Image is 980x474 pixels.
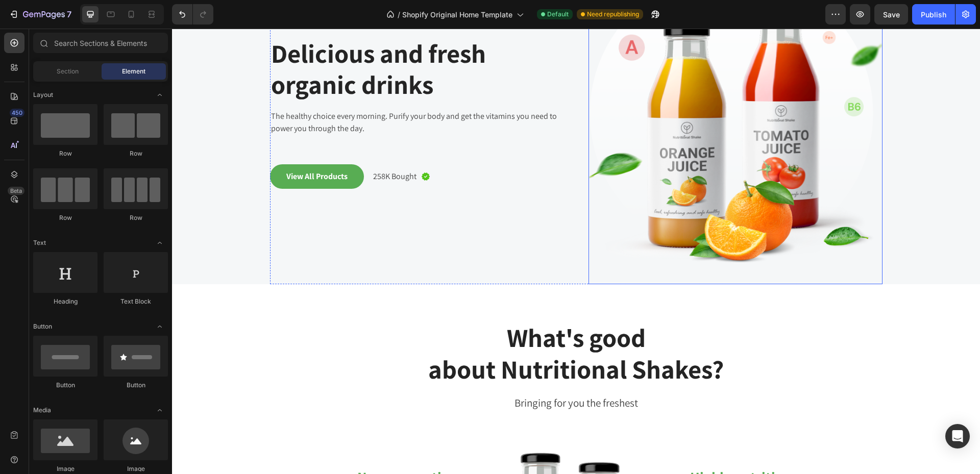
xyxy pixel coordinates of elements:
span: Media [33,406,51,415]
div: Row [104,213,168,222]
p: No preservatives [99,439,290,458]
span: Layout [33,90,53,99]
div: Row [104,149,168,158]
span: Need republishing [587,10,639,19]
div: Button [104,381,168,390]
span: Toggle open [152,235,168,251]
p: What's good about Nutritional Shakes? [99,293,709,356]
div: Button [33,381,97,390]
span: / [398,9,400,20]
div: Image [104,464,168,473]
div: Image [33,464,97,473]
span: Default [547,10,569,19]
button: Publish [912,4,955,24]
div: Publish [921,9,946,20]
p: Highly nutritious [518,439,709,458]
div: Row [33,213,97,222]
div: Heading [33,297,97,306]
iframe: To enrich screen reader interactions, please activate Accessibility in Grammarly extension settings [172,29,980,474]
div: Text Block [104,297,168,306]
span: Toggle open [152,87,168,103]
div: Beta [8,187,24,195]
div: Open Intercom Messenger [945,424,970,448]
div: Undo/Redo [172,4,213,24]
span: Toggle open [152,318,168,335]
button: Save [874,4,908,24]
img: Alt Image [250,144,258,152]
button: 7 [4,4,76,24]
span: Section [57,67,79,76]
span: Toggle open [152,402,168,418]
span: Button [33,322,52,331]
p: 7 [67,8,71,20]
input: Search Sections & Elements [33,33,168,53]
div: Row [33,149,97,158]
span: Element [122,67,145,76]
p: Bringing for you the freshest [99,366,709,383]
span: Shopify Original Home Template [402,9,512,20]
span: Save [883,10,900,19]
div: 450 [10,109,24,117]
span: Text [33,238,46,247]
p: 258K Bought [201,142,244,154]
